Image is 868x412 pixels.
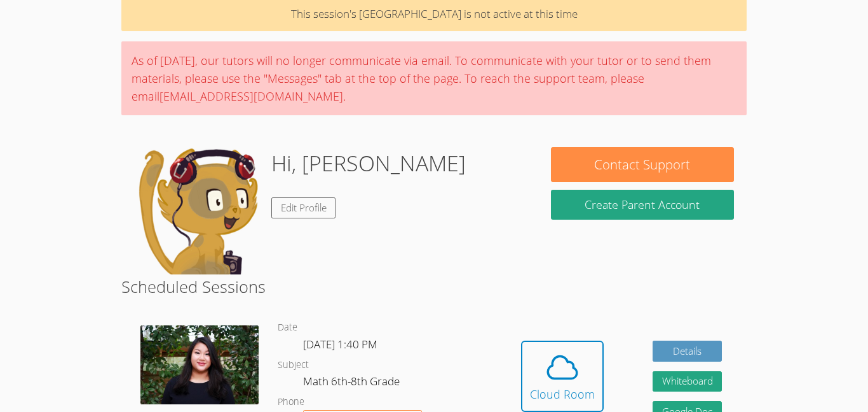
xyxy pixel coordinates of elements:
a: Details [653,341,722,362]
button: Whiteboard [653,371,722,392]
div: As of [DATE], our tutors will no longer communicate via email. To communicate with your tutor or ... [121,41,747,115]
h1: Hi, [PERSON_NAME] [271,147,466,180]
dt: Subject [278,357,309,373]
span: [DATE] 1:40 PM [303,337,377,352]
h2: Scheduled Sessions [121,274,747,299]
img: IMG_0561.jpeg [140,325,259,404]
dt: Date [278,320,297,336]
div: Cloud Room [530,385,595,403]
dt: Phone [278,394,304,410]
button: Cloud Room [521,341,604,412]
button: Contact Support [551,147,734,182]
button: Create Parent Account [551,190,734,220]
dd: Math 6th-8th Grade [303,373,402,394]
a: Edit Profile [271,197,336,218]
img: default.png [134,147,261,274]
